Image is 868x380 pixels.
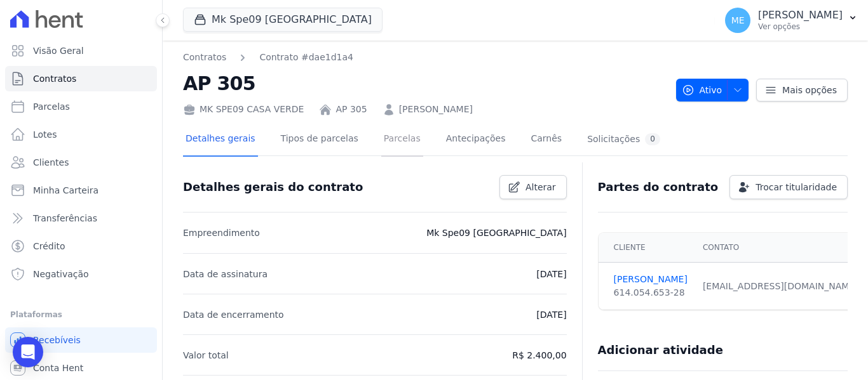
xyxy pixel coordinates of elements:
th: Cliente [599,233,695,263]
h3: Detalhes gerais do contrato [183,180,363,195]
a: Tipos de parcelas [278,123,361,157]
span: Negativação [33,268,89,280]
p: [DATE] [536,307,566,322]
a: AP 305 [336,103,367,116]
div: Open Intercom Messenger [13,337,43,367]
a: Detalhes gerais [183,123,258,157]
span: Contratos [33,72,76,85]
span: Parcelas [33,100,70,113]
p: [DATE] [536,266,566,282]
p: Ver opções [758,22,843,32]
p: Empreendimento [183,225,260,240]
a: Lotes [5,122,157,147]
span: Crédito [33,240,65,252]
div: Plataformas [10,307,152,322]
span: ME [731,16,745,25]
a: Transferências [5,206,157,231]
span: Transferências [33,212,97,225]
span: Visão Geral [33,44,84,57]
div: Solicitações [587,133,660,145]
a: Antecipações [444,123,508,157]
nav: Breadcrumb [183,51,353,64]
a: Clientes [5,150,157,175]
button: ME [PERSON_NAME] Ver opções [715,3,868,38]
a: Carnês [528,123,564,157]
h2: AP 305 [183,69,666,98]
nav: Breadcrumb [183,51,666,64]
span: Conta Hent [33,362,83,374]
div: 0 [645,133,660,145]
a: Contrato #dae1d1a4 [259,51,353,64]
a: [PERSON_NAME] [614,273,688,286]
a: Crédito [5,233,157,259]
button: Mk Spe09 [GEOGRAPHIC_DATA] [183,8,383,32]
a: Recebíveis [5,327,157,353]
a: Negativação [5,261,157,287]
div: MK SPE09 CASA VERDE [183,103,304,116]
a: Solicitações0 [585,123,663,157]
span: Lotes [33,128,57,141]
a: Contratos [5,66,157,91]
div: 614.054.653-28 [614,286,688,299]
a: Minha Carteira [5,178,157,203]
a: Parcelas [381,123,423,157]
span: Trocar titularidade [756,181,837,193]
p: Valor total [183,348,229,363]
p: [PERSON_NAME] [758,9,843,22]
p: Data de encerramento [183,307,284,322]
span: Ativo [682,79,722,102]
h3: Partes do contrato [598,180,719,195]
span: Recebíveis [33,334,81,346]
a: Mais opções [756,79,848,102]
a: Visão Geral [5,38,157,63]
a: Alterar [499,175,567,199]
span: Alterar [526,181,556,193]
a: Parcelas [5,94,157,119]
button: Ativo [676,79,749,102]
a: Contratos [183,51,226,64]
p: Mk Spe09 [GEOGRAPHIC_DATA] [426,225,566,240]
span: Clientes [33,156,69,169]
a: [PERSON_NAME] [399,103,473,116]
span: Mais opções [782,84,837,96]
a: Trocar titularidade [729,175,848,199]
p: Data de assinatura [183,266,268,282]
span: Minha Carteira [33,184,98,197]
p: R$ 2.400,00 [512,348,566,363]
h3: Adicionar atividade [598,343,723,358]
